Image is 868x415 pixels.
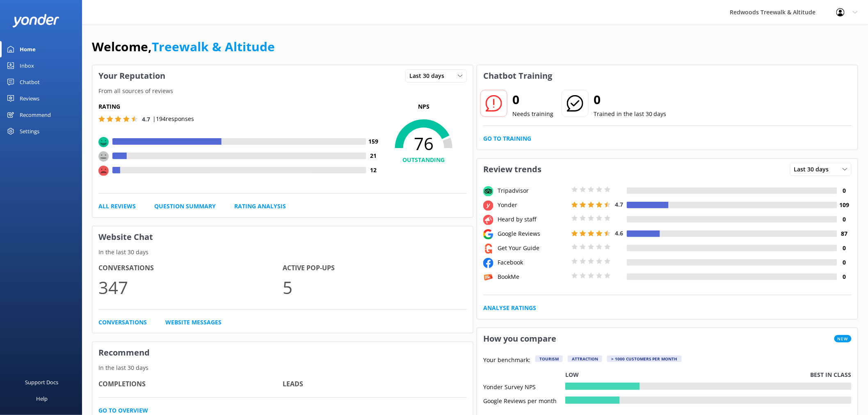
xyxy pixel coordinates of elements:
[811,370,852,379] p: Best in class
[98,102,381,111] h5: Rating
[615,201,623,208] span: 4.7
[477,65,558,87] h3: Chatbot Training
[234,202,286,211] a: Rating Analysis
[92,87,473,96] p: From all sources of reviews
[152,38,275,55] a: Treewalk & Altitude
[92,37,275,57] h1: Welcome,
[565,370,579,379] p: Low
[607,356,682,362] div: > 1000 customers per month
[20,107,51,123] div: Recommend
[512,109,553,119] p: Needs training
[12,14,59,27] img: yonder-white-logo.png
[477,328,562,349] h3: How you compare
[837,215,852,224] h4: 0
[837,201,852,210] h4: 109
[496,201,569,210] div: Yonder
[837,244,852,253] h4: 0
[142,115,150,123] span: 4.7
[381,133,467,154] span: 76
[496,272,569,281] div: BookMe
[837,229,852,238] h4: 87
[92,363,473,372] p: In the last 30 days
[165,318,222,327] a: Website Messages
[20,90,39,107] div: Reviews
[98,263,283,274] h4: Conversations
[483,383,565,390] div: Yonder Survey NPS
[834,335,852,342] span: New
[483,397,565,404] div: Google Reviews per month
[98,274,283,301] p: 347
[837,186,852,195] h4: 0
[20,123,39,139] div: Settings
[381,155,467,164] h4: OUTSTANDING
[20,41,36,57] div: Home
[496,244,569,253] div: Get Your Guide
[20,57,34,74] div: Inbox
[568,356,602,362] div: Attraction
[477,159,548,180] h3: Review trends
[98,202,136,211] a: All Reviews
[283,274,467,301] p: 5
[512,90,553,109] h2: 0
[154,202,216,211] a: Question Summary
[594,109,667,119] p: Trained in the last 30 days
[794,165,834,174] span: Last 30 days
[20,74,40,90] div: Chatbot
[25,374,59,390] div: Support Docs
[366,137,381,146] h4: 159
[496,186,569,195] div: Tripadvisor
[496,215,569,224] div: Heard by staff
[615,229,623,237] span: 4.6
[92,65,171,87] h3: Your Reputation
[98,318,147,327] a: Conversations
[837,258,852,267] h4: 0
[36,390,48,407] div: Help
[535,356,563,362] div: Tourism
[98,406,148,415] a: Go to overview
[366,166,381,175] h4: 12
[92,342,473,363] h3: Recommend
[366,151,381,160] h4: 21
[409,71,449,80] span: Last 30 days
[483,134,531,143] a: Go to Training
[381,102,467,111] p: NPS
[594,90,667,109] h2: 0
[496,258,569,267] div: Facebook
[496,229,569,238] div: Google Reviews
[483,303,536,312] a: Analyse Ratings
[98,379,283,390] h4: Completions
[283,263,467,274] h4: Active Pop-ups
[483,356,530,365] p: Your benchmark:
[153,114,194,123] p: | 194 responses
[837,272,852,281] h4: 0
[92,248,473,257] p: In the last 30 days
[92,226,473,248] h3: Website Chat
[283,379,467,390] h4: Leads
